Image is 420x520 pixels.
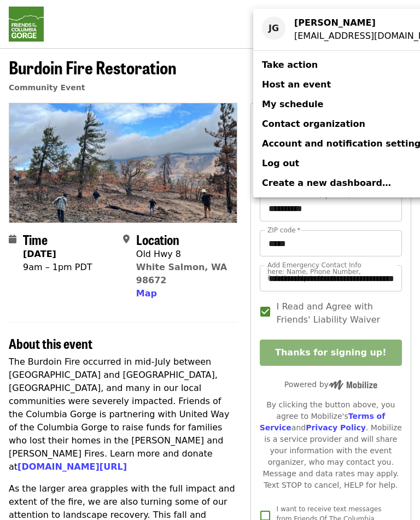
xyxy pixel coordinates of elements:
span: Host an event [262,79,331,90]
span: Create a new dashboard… [262,178,391,188]
span: Log out [262,158,299,168]
div: JG [262,16,285,40]
strong: [PERSON_NAME] [294,17,376,28]
span: Contact organization [262,119,365,129]
span: Take action [262,60,318,70]
span: My schedule [262,99,323,109]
